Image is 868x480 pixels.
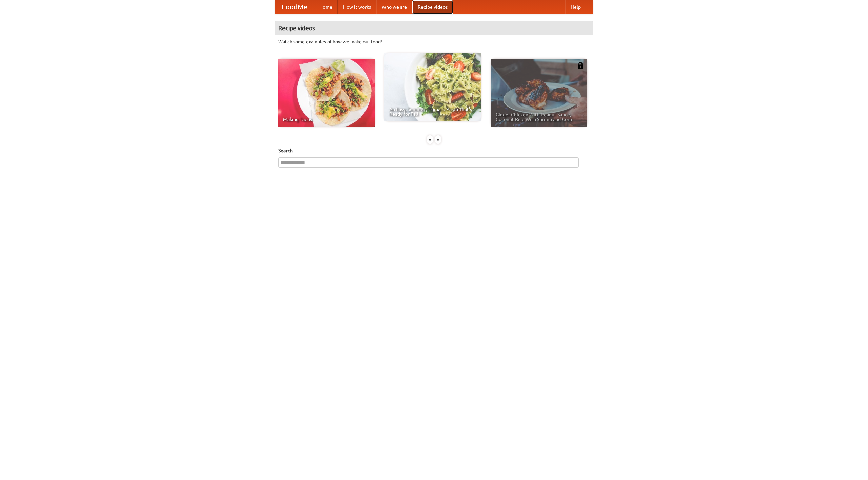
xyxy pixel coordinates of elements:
a: How it works [338,0,376,14]
span: An Easy, Summery Tomato Pasta That's Ready for Fall [389,107,476,116]
h4: Recipe videos [275,21,593,35]
div: « [427,135,433,144]
span: Making Tacos [283,117,370,122]
a: FoodMe [275,0,314,14]
h5: Search [278,147,590,154]
img: 483408.png [577,62,584,69]
a: Making Tacos [278,59,375,127]
a: An Easy, Summery Tomato Pasta That's Ready for Fall [384,53,481,121]
a: Help [565,0,586,14]
a: Recipe videos [412,0,453,14]
div: » [435,135,441,144]
a: Who we are [376,0,412,14]
a: Home [314,0,338,14]
p: Watch some examples of how we make our food! [278,38,590,45]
